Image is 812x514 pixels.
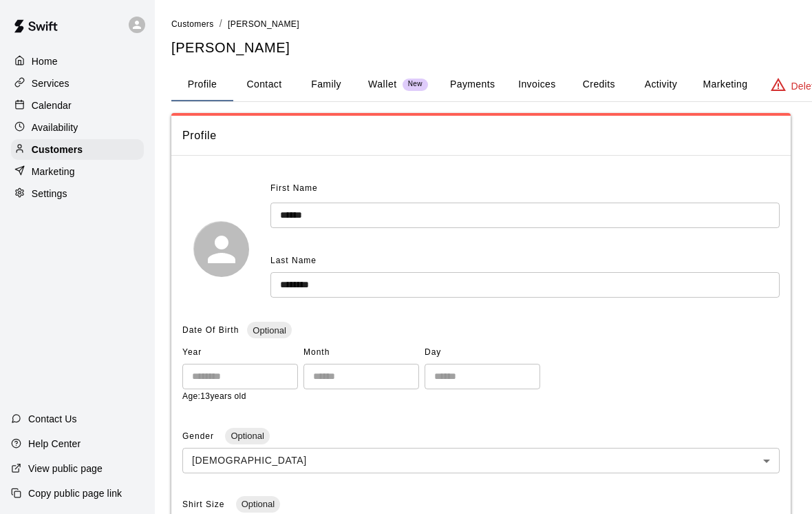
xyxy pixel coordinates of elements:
p: Help Center [28,437,81,451]
span: Day [425,342,540,364]
span: Date Of Birth [182,325,239,335]
span: New [403,80,428,89]
p: Calendar [32,99,72,112]
span: Age: 13 years old [182,391,246,401]
a: Calendar [11,95,144,116]
p: Wallet [368,77,397,92]
button: Activity [630,68,692,101]
span: [PERSON_NAME] [228,19,299,29]
span: Customers [171,19,214,29]
button: Payments [439,68,506,101]
a: Settings [11,183,144,204]
p: Availability [32,121,78,134]
a: Customers [11,139,144,160]
span: Optional [236,499,280,509]
span: Month [303,342,419,364]
p: Customers [32,143,83,156]
p: Copy public page link [28,486,122,500]
span: Year [182,342,298,364]
span: Shirt Size [182,500,228,509]
span: Last Name [270,256,317,265]
p: Settings [32,187,67,201]
button: Credits [568,68,630,101]
p: Home [32,54,58,68]
p: View public page [28,462,103,475]
a: Availability [11,117,144,138]
button: Family [295,68,357,101]
p: Services [32,76,70,90]
span: Gender [182,431,217,441]
a: Home [11,51,144,72]
span: Profile [182,127,780,145]
a: Marketing [11,161,144,182]
button: Marketing [692,68,758,101]
button: Profile [171,68,233,101]
li: / [220,17,222,31]
p: Marketing [32,165,75,178]
span: Optional [225,431,269,441]
span: First Name [270,178,318,200]
a: Services [11,73,144,94]
p: Contact Us [28,412,77,426]
button: Invoices [506,68,568,101]
button: Contact [233,68,295,101]
a: Customers [171,18,214,29]
div: [DEMOGRAPHIC_DATA] [182,448,780,473]
span: Optional [247,325,291,336]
